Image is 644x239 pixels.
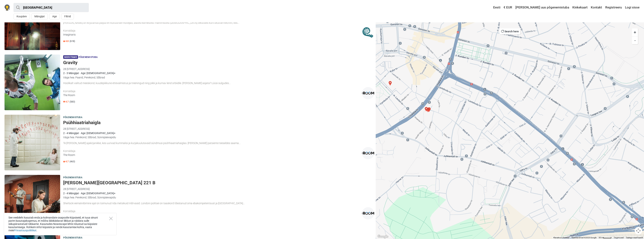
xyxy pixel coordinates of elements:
img: Imaginaris [362,27,374,39]
a: [PERSON_NAME] uus põgenemistuba [514,4,570,11]
img: Nowescape logo [5,5,10,11]
div: Te [PERSON_NAME] ajakirjanikke, kes uurivad kummalisi ja kurjakuulutavaid sündmusi psühhiaatriaha... [63,141,374,145]
img: The Room [362,147,374,159]
span: Kaardiandmed ©2025 Google [572,237,596,239]
div: The Room [63,93,362,97]
a: Teatage veast kaardil [626,237,643,239]
div: The Room [63,153,362,157]
span: (618) [70,40,75,43]
h5: [PERSON_NAME][GEOGRAPHIC_DATA] 221 B [63,180,374,186]
div: Sherlocki eemalviibimine ajal on toimunud rida metsikuid mõrvasid. Londoni politsei on taaskord t... [63,201,374,205]
span: Soovitame [63,55,78,59]
img: Google [377,234,389,239]
a: Registreeru [604,4,623,11]
div: Shambala [424,107,429,112]
img: The Room [362,207,374,219]
div: Korraldaja [63,29,362,33]
a: Kinkekaart [571,4,589,11]
div: 28 [STREET_ADDRESS] [63,187,374,191]
span: 4.8 [63,40,69,43]
button: Mängijat [31,14,48,19]
span: Põgenemistuba [63,176,82,180]
div: 2 - 4 Mängijat · Age: [DEMOGRAPHIC_DATA]+ [63,131,374,135]
a: € EUR [503,4,513,11]
img: Eesti [491,6,493,9]
img: Star [63,161,65,162]
div: Väga hea: Perekond, Sõbrad, Sünnipäevapidu [63,135,374,139]
a: Eesti [490,4,501,11]
button: Age [49,14,60,19]
button: Kaardikaamera juhtnupud [635,227,642,234]
button: Filtrid [61,14,74,19]
span: Põgenemistuba [79,55,98,59]
button: Kuupäev [14,14,30,19]
img: Baker Street 221 B [5,175,60,231]
h5: Gravity [63,60,374,65]
img: Gravity [5,55,60,110]
img: Star [63,40,65,42]
div: 28 [STREET_ADDRESS] [63,67,374,71]
span: 4.7 [63,160,69,163]
span: 50 m [599,237,603,239]
div: See veebileht kasutab enda ja kolmandate osapoolte küpsiseid, et tuua sinuni parim kasutajakogemu... [4,213,117,235]
div: The Room [63,213,362,217]
h5: Psühhiaatriahaigla [63,120,374,125]
img: Psühhiaatriahaigla [5,115,60,170]
a: Kontakt [590,4,603,11]
input: proovi “Tallinn” [14,3,89,12]
div: Korraldaja [63,89,362,93]
div: 28 [STREET_ADDRESS] [63,127,374,131]
img: Star [63,101,65,102]
button: Kaardi mõõtkava: 50 m 41 piksli kohta [598,236,613,239]
div: Korraldaja [63,209,362,213]
span: Põgenemistuba [63,115,82,120]
button: Close [109,217,113,220]
div: 2 - 3 Mängijat · Age: [DEMOGRAPHIC_DATA]+ [63,71,374,75]
span: (463) [70,160,75,163]
div: Alpha CentaVR - PlayVR [427,107,431,112]
a: Tingimused (avaneb uuel vahekaardil) [614,237,624,239]
div: Hääl pimedusest [426,108,430,112]
div: Väga hea: Perekond, Sõbrad, Sünnipäevapidu [63,195,374,200]
div: Väga hea: Paarid, Perekond, Sõbrad [63,75,374,80]
a: Privaatsuspoliitikat [14,229,36,232]
span: (583) [70,100,75,103]
button: Klaviatuuri otseteed [553,236,569,239]
div: Hoolikalt valitud meeskond, kuudepikkune ettevalmistus ja treeningud ning pikk ja kurnav lend orb... [63,81,374,85]
div: Korraldaja [63,149,362,153]
div: Imaginaris [63,33,362,37]
button: + [632,28,638,36]
a: Google Mapsis selle piirkonna avamine (avaneb uues aknas) [377,234,389,239]
button: Search here [499,28,520,34]
img: The Room [362,87,374,99]
div: [PERSON_NAME] on kirjutanud paljud eri kultuuride mõtlejad, alates esimestest mainimistest [DEMOG... [63,21,374,25]
span: 4.7 [63,100,69,103]
div: 2 - 4 Mängijat · Age: [DEMOGRAPHIC_DATA]+ [63,191,374,195]
div: Children's parties, birthdays and team events at The Room escape rooms [388,81,392,86]
a: Logi sisse [624,4,639,11]
button: - [632,36,638,44]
